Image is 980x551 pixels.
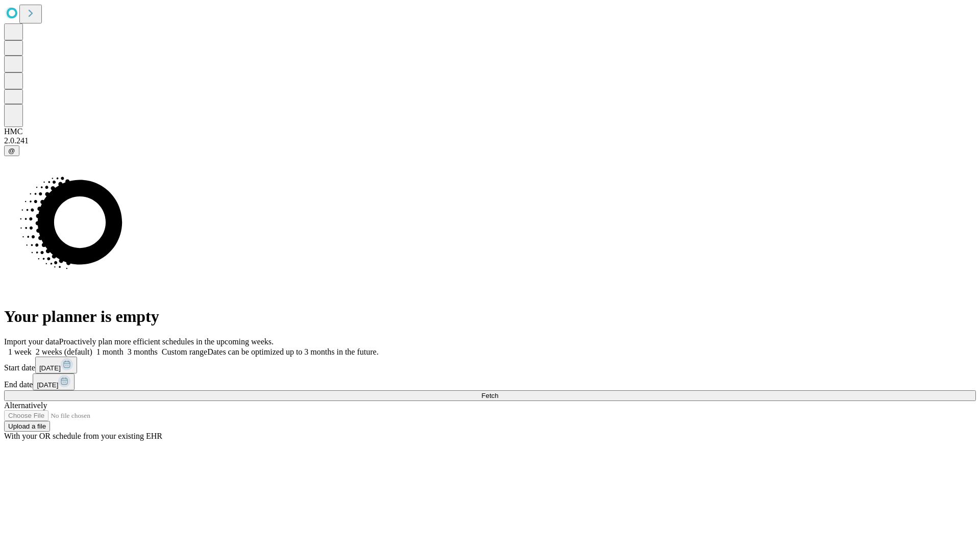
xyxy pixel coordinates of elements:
[4,127,976,136] div: HMC
[4,390,976,401] button: Fetch
[4,373,976,390] div: End date
[36,347,92,356] span: 2 weeks (default)
[162,347,207,356] span: Custom range
[4,337,59,346] span: Import your data
[4,357,976,373] div: Start date
[4,145,19,156] button: @
[37,381,58,389] span: [DATE]
[33,373,75,390] button: [DATE]
[59,337,274,346] span: Proactively plan more efficient schedules in the upcoming weeks.
[128,347,158,356] span: 3 months
[207,347,378,356] span: Dates can be optimized up to 3 months in the future.
[4,421,50,432] button: Upload a file
[4,136,976,145] div: 2.0.241
[96,347,124,356] span: 1 month
[39,364,61,372] span: [DATE]
[35,357,77,373] button: [DATE]
[4,401,47,410] span: Alternatively
[4,307,976,326] h1: Your planner is empty
[481,392,498,399] span: Fetch
[4,432,162,440] span: With your OR schedule from your existing EHR
[8,147,15,155] span: @
[8,347,32,356] span: 1 week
